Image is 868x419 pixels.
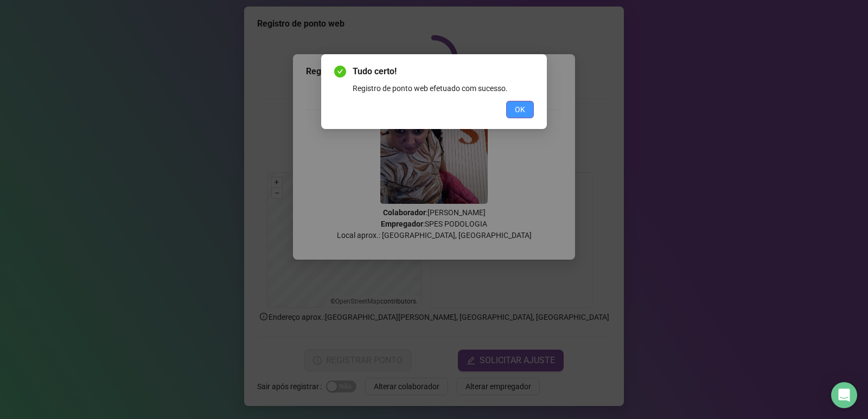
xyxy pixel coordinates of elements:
span: Tudo certo! [353,65,534,78]
div: Open Intercom Messenger [831,382,857,408]
span: OK [515,104,525,115]
div: Registro de ponto web efetuado com sucesso. [353,82,534,94]
span: check-circle [334,66,346,78]
button: OK [506,101,534,118]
